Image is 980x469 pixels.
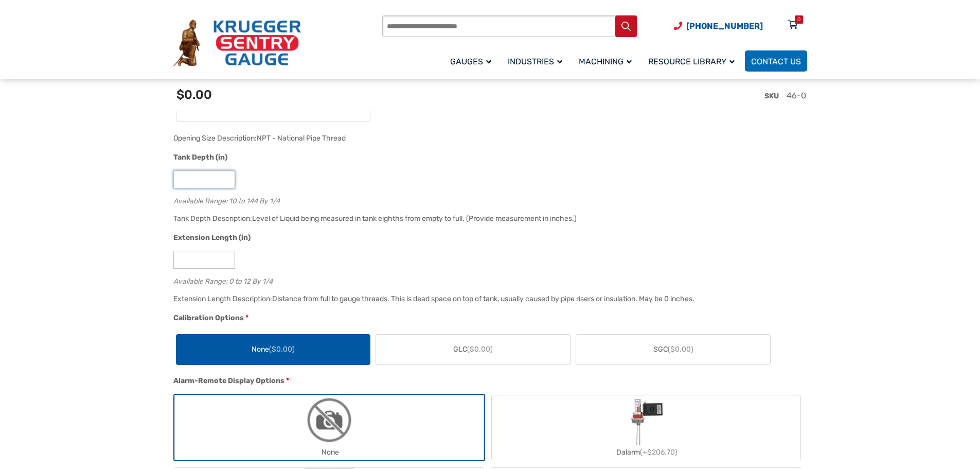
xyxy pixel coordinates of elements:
span: ($0.00) [269,345,295,354]
div: NPT - National Pipe Thread [257,134,346,143]
span: Extension Length (in) [173,233,251,242]
a: Contact Us [745,50,807,72]
img: Krueger Sentry Gauge [173,20,301,67]
div: None [175,445,484,460]
span: Tank Depth (in) [173,153,227,162]
a: Resource Library [642,49,745,73]
div: Distance from full to gauge threads. This is dead space on top of tank, usually caused by pipe ri... [272,294,694,303]
a: Phone Number (920) 434-8860 [674,20,763,32]
a: Gauges [444,49,502,73]
span: 46-0 [787,91,806,100]
abbr: required [286,375,289,386]
span: Resource Library [648,57,735,66]
div: Available Range: 0 to 12 By 1/4 [173,275,802,285]
span: Machining [579,57,632,66]
span: (+$206.70) [640,448,678,457]
div: Level of Liquid being measured in tank eighths from empty to full. (Provide measurement in inches.) [252,214,577,223]
span: GLC [453,344,493,355]
div: Available Range: 10 to 144 By 1/4 [173,195,802,204]
abbr: required [245,312,248,323]
span: Calibration Options [173,314,244,322]
span: SKU [764,92,779,100]
label: None [175,395,484,460]
span: Contact Us [751,57,801,66]
span: Opening Size Description: [173,134,257,143]
label: Dalarm [492,395,800,460]
span: ($0.00) [467,345,493,354]
a: Machining [573,49,642,73]
a: Industries [502,49,573,73]
span: ($0.00) [668,345,693,354]
span: Industries [508,57,562,66]
span: Alarm-Remote Display Options [173,376,284,385]
span: None [252,344,295,355]
span: SGC [653,344,693,355]
span: Extension Length Description: [173,294,272,303]
div: 0 [797,15,800,24]
span: Gauges [450,57,491,66]
span: [PHONE_NUMBER] [686,21,763,31]
span: Tank Depth Description: [173,214,252,223]
div: Dalarm [492,445,800,460]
